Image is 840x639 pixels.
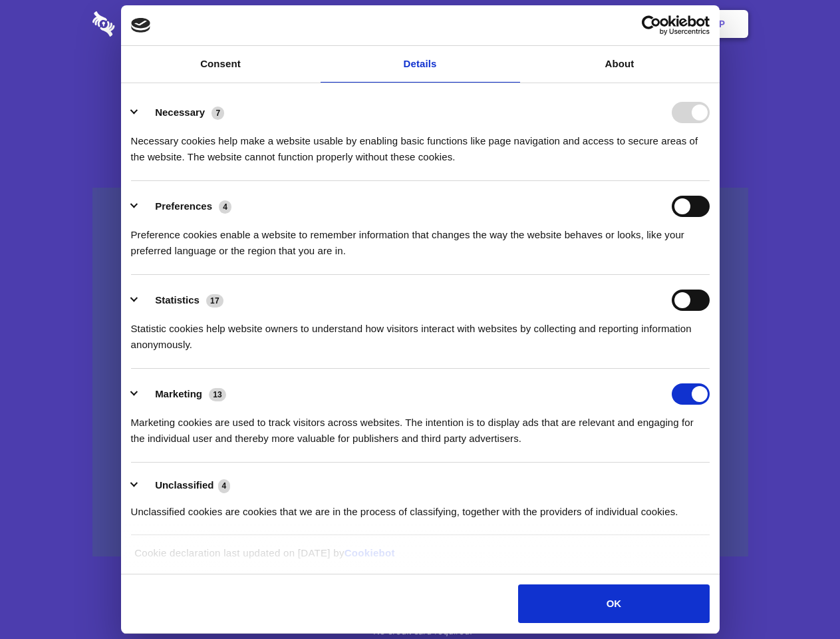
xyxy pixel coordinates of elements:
a: About [520,46,720,83]
h4: Auto-redaction of sensitive data, encrypted data sharing and self-destructing private chats. Shar... [92,121,748,165]
label: Preferences [155,200,212,212]
button: OK [518,584,709,623]
button: Preferences (4) [131,196,240,217]
span: 4 [218,479,231,493]
button: Marketing (13) [131,383,235,405]
a: Cookiebot [345,547,395,558]
a: Contact [539,3,601,45]
a: Pricing [390,3,448,45]
div: Necessary cookies help make a website usable by enabling basic functions like page navigation and... [131,123,710,165]
button: Statistics (17) [131,290,232,311]
a: Login [603,3,661,45]
label: Marketing [155,388,202,399]
a: Consent [121,46,321,83]
label: Necessary [155,106,205,118]
span: 17 [206,294,223,308]
div: Cookie declaration last updated on [DATE] by [124,545,716,571]
img: logo-wordmark-white-trans-d4663122ce5f474addd5e946df7df03e33cb6a1c49d2221995e7729f52c070b2.svg [92,11,206,37]
a: Usercentrics Cookiebot - opens in a new window [593,15,710,35]
iframe: Drift Widget Chat Controller [773,572,824,623]
span: 13 [209,388,226,401]
a: Details [321,46,520,83]
label: Statistics [155,294,200,306]
a: Wistia video thumbnail [92,188,748,557]
div: Marketing cookies are used to track visitors across websites. The intention is to display ads tha... [131,405,710,447]
button: Necessary (7) [131,102,233,123]
img: logo [131,18,151,33]
div: Preference cookies enable a website to remember information that changes the way the website beha... [131,217,710,259]
button: Unclassified (4) [131,477,239,494]
h1: Eliminate Slack Data Loss. [92,60,748,108]
div: Statistic cookies help website owners to understand how visitors interact with websites by collec... [131,311,710,353]
span: 4 [219,200,231,214]
span: 7 [211,106,224,120]
div: Unclassified cookies are cookies that we are in the process of classifying, together with the pro... [131,494,710,520]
